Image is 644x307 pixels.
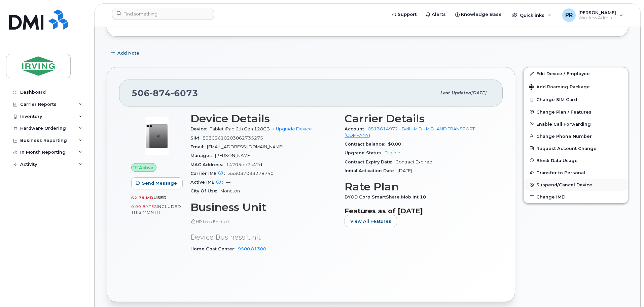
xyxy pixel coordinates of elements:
[524,142,628,154] button: Request Account Change
[190,246,238,251] span: Home Cost Center
[345,194,430,199] span: BYOD Corp SmartShare Mob Int 10
[345,215,397,227] button: View All Features
[461,11,502,18] span: Knowledge Base
[524,93,628,105] button: Change SIM Card
[117,50,139,56] span: Add Note
[345,150,385,155] span: Upgrade Status
[190,144,207,149] span: Email
[524,130,628,142] button: Change Phone Number
[524,80,628,93] button: Add Roaming Package
[131,204,181,215] span: included this month
[524,118,628,130] button: Enable Call Forwarding
[190,126,210,131] span: Device
[345,181,491,193] h3: Rate Plan
[507,8,556,22] div: Quicklinks
[421,8,451,21] a: Alerts
[524,191,628,203] button: Change IMEI
[524,106,628,118] button: Change Plan / Features
[132,88,198,98] span: 506
[190,153,215,158] span: Manager
[398,168,412,173] span: [DATE]
[471,90,486,95] span: [DATE]
[558,8,628,22] div: Poirier, Robert
[226,162,262,167] span: 14205ee7c42d
[524,179,628,191] button: Suspend/Cancel Device
[142,180,177,186] span: Send Message
[153,195,167,200] span: used
[190,162,226,167] span: MAC Address
[536,182,592,187] span: Suspend/Cancel Device
[107,47,145,59] button: Add Note
[345,142,388,147] span: Contract balance
[345,126,368,131] span: Account
[203,135,263,141] span: 89302610203062735275
[345,168,398,173] span: Initial Activation Date
[171,88,198,98] span: 6073
[190,180,226,185] span: Active IMEI
[387,8,421,21] a: Support
[529,84,590,91] span: Add Roaming Package
[388,142,401,147] span: $0.00
[215,153,251,158] span: [PERSON_NAME]
[150,88,171,98] span: 874
[190,188,220,193] span: City Of Use
[131,204,157,209] span: 0.00 Bytes
[139,164,153,171] span: Active
[345,126,475,137] a: 0513614972 - Bell - MID - MIDLAND TRANSPORT (COMPANY)
[395,159,432,164] span: Contract Expired
[451,8,506,21] a: Knowledge Base
[137,116,177,156] img: image20231002-3703462-1k0mm78.jpeg
[578,15,616,21] span: Wireless Admin
[536,121,591,126] span: Enable Call Forwarding
[238,246,266,251] a: 9500.81300
[524,154,628,166] button: Block Data Usage
[226,180,230,185] span: —
[207,144,283,149] span: [EMAIL_ADDRESS][DOMAIN_NAME]
[345,159,395,164] span: Contract Expiry Date
[524,67,628,80] a: Edit Device / Employee
[210,126,270,131] span: Tablet iPad 6th Gen 128GB
[190,135,203,141] span: SIM
[565,11,573,19] span: PR
[220,188,240,193] span: Moncton
[190,201,336,213] h3: Business Unit
[385,150,400,155] span: Eligible
[131,177,183,189] button: Send Message
[273,126,312,131] a: + Upgrade Device
[432,11,446,18] span: Alerts
[524,166,628,179] button: Transfer to Personal
[190,233,336,242] p: Device Business Unit
[398,11,417,18] span: Support
[190,219,336,224] p: HR Lock Enabled
[112,8,214,20] input: Find something...
[228,171,274,176] span: 353037093278740
[131,195,153,200] span: 62.78 MB
[520,12,544,18] span: Quicklinks
[190,171,228,176] span: Carrier IMEI
[536,109,592,114] span: Change Plan / Features
[350,218,391,224] span: View All Features
[440,90,471,95] span: Last updated
[345,207,491,215] h3: Features as of [DATE]
[190,113,336,125] h3: Device Details
[345,113,491,125] h3: Carrier Details
[578,10,616,15] span: [PERSON_NAME]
